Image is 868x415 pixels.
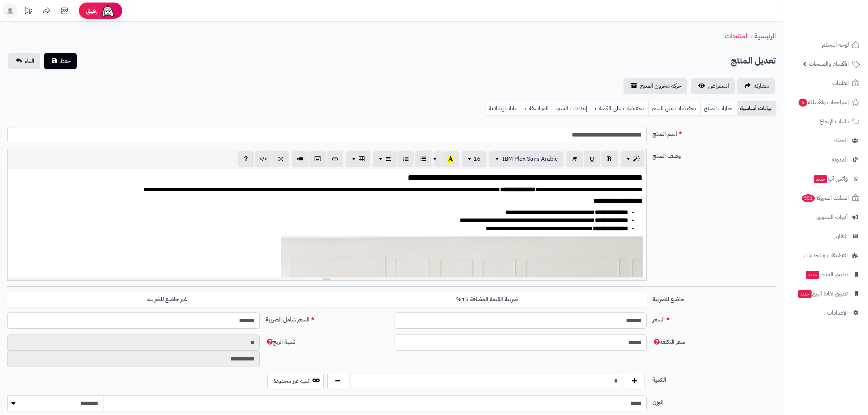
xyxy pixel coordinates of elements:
[834,135,848,146] span: العملاء
[788,94,864,111] a: المراجعات والأسئلة6
[788,74,864,92] a: الطلبات
[806,271,819,279] span: جديد
[327,292,647,307] label: ضريبة القيمة المضافة 15%
[648,101,701,116] a: تخفيضات على السعر
[788,189,864,207] a: السلات المتروكة551
[798,97,849,107] span: المراجعات والأسئلة
[834,231,848,241] span: التقارير
[650,127,779,138] label: اسم المنتج
[788,36,864,53] a: لوحة التحكم
[592,101,648,116] a: تخفيضات على الكميات
[731,53,776,68] h2: تعديل المنتج
[832,78,849,88] span: الطلبات
[788,132,864,149] a: العملاء
[8,53,40,69] a: الغاء
[7,292,327,307] label: غير خاضع للضريبه
[788,113,864,130] a: طلبات الإرجاع
[650,312,779,324] label: السعر
[737,78,775,94] a: مشاركه
[640,82,681,90] span: حركة مخزون المنتج
[650,395,779,407] label: الوزن
[486,101,522,116] a: بيانات إضافية
[701,101,737,116] a: خيارات المنتج
[816,212,848,222] span: أدوات التسويق
[788,228,864,245] a: التقارير
[822,40,849,50] span: لوحة التحكم
[832,155,848,165] span: المدونة
[737,101,776,116] a: بيانات أساسية
[802,194,815,202] span: 551
[650,292,779,304] label: خاضع للضريبة
[814,175,827,183] span: جديد
[788,170,864,187] a: وآتس آبجديد
[502,155,558,163] span: IBM Plex Sans Arabic
[754,30,776,41] a: الرئيسية
[652,338,685,346] span: سعر التكلفة
[708,82,729,90] span: استعراض
[25,57,34,65] span: الغاء
[804,250,848,260] span: التطبيقات والخدمات
[788,304,864,321] a: الإعدادات
[798,290,812,298] span: جديد
[19,4,37,20] a: تحديثات المنصة
[788,151,864,168] a: المدونة
[805,269,848,280] span: تطبيق المتجر
[797,289,848,299] span: تطبيق نقاط البيع
[265,338,295,346] span: نسبة الربح
[650,149,779,160] label: وصف المنتج
[754,82,769,90] span: مشاركه
[788,266,864,283] a: تطبيق المتجرجديد
[489,151,563,167] button: IBM Plex Sans Arabic
[819,20,861,35] img: logo-2.png
[44,53,77,69] button: حفظ
[624,78,687,94] a: حركة مخزون المنتج
[522,101,553,116] a: المواصفات
[788,285,864,302] a: تطبيق نقاط البيعجديد
[263,312,392,324] label: السعر شامل الضريبة
[799,99,807,107] span: 6
[788,247,864,264] a: التطبيقات والخدمات
[801,193,849,203] span: السلات المتروكة
[809,59,849,69] span: الأقسام والمنتجات
[101,4,115,18] img: ai-face.png
[725,30,749,41] a: المنتجات
[462,151,486,167] button: 16
[473,155,481,163] span: 16
[820,116,849,126] span: طلبات الإرجاع
[691,78,735,94] a: استعراض
[788,208,864,226] a: أدوات التسويق
[86,7,98,15] span: رفيق
[827,308,848,318] span: الإعدادات
[650,373,779,384] label: الكمية
[813,174,848,184] span: وآتس آب
[60,57,71,65] span: حفظ
[553,101,592,116] a: إعدادات السيو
